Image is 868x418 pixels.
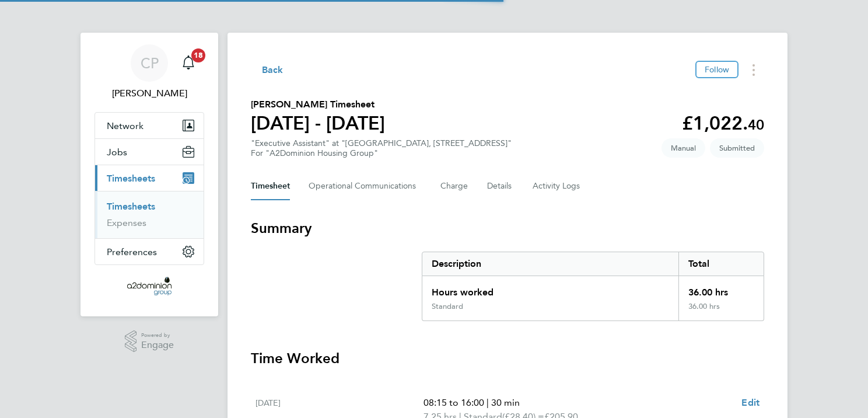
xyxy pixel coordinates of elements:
[682,112,764,134] app-decimal: £1,022.
[251,97,385,112] h2: [PERSON_NAME] Timesheet
[432,302,463,311] div: Standard
[678,276,764,302] div: 36.00 hrs
[705,64,729,75] span: Follow
[487,172,514,200] button: Details
[95,165,204,191] button: Timesheets
[251,172,290,200] button: Timesheet
[487,397,489,408] span: |
[251,148,512,158] div: For "A2Dominion Housing Group"
[251,112,385,135] h1: [DATE] - [DATE]
[309,172,422,200] button: Operational Communications
[262,63,283,77] span: Back
[125,330,174,353] a: Powered byEngage
[95,191,204,238] div: Timesheets
[80,33,218,316] nav: Main navigation
[94,277,204,295] a: Go to home page
[422,252,678,276] div: Description
[440,172,468,200] button: Charge
[678,252,764,276] div: Total
[533,172,582,200] button: Activity Logs
[141,55,159,71] span: CP
[94,44,204,100] a: CP[PERSON_NAME]
[107,246,157,257] span: Preferences
[141,340,174,350] span: Engage
[743,61,764,79] button: Timesheets Menu
[661,138,705,158] span: This timesheet was manually created.
[191,48,205,62] span: 18
[251,219,764,238] h3: Summary
[748,116,764,133] span: 40
[491,397,520,408] span: 30 min
[107,201,155,212] a: Timesheets
[94,86,204,100] span: Claire Prest
[107,217,146,228] a: Expenses
[95,113,204,138] button: Network
[422,276,678,302] div: Hours worked
[710,138,764,158] span: This timesheet is Submitted.
[422,252,764,321] div: Summary
[678,302,764,321] div: 36.00 hrs
[141,330,174,340] span: Powered by
[107,120,143,131] span: Network
[107,147,127,158] span: Jobs
[741,396,759,410] a: Edit
[127,277,171,295] img: a2dominion-logo-retina.png
[177,44,200,82] a: 18
[251,62,283,77] button: Back
[695,61,738,78] button: Follow
[107,173,155,184] span: Timesheets
[95,139,204,165] button: Jobs
[251,349,764,368] h3: Time Worked
[741,397,759,408] span: Edit
[423,397,484,408] span: 08:15 to 16:00
[251,138,512,158] div: "Executive Assistant" at "[GEOGRAPHIC_DATA], [STREET_ADDRESS]"
[95,239,204,264] button: Preferences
